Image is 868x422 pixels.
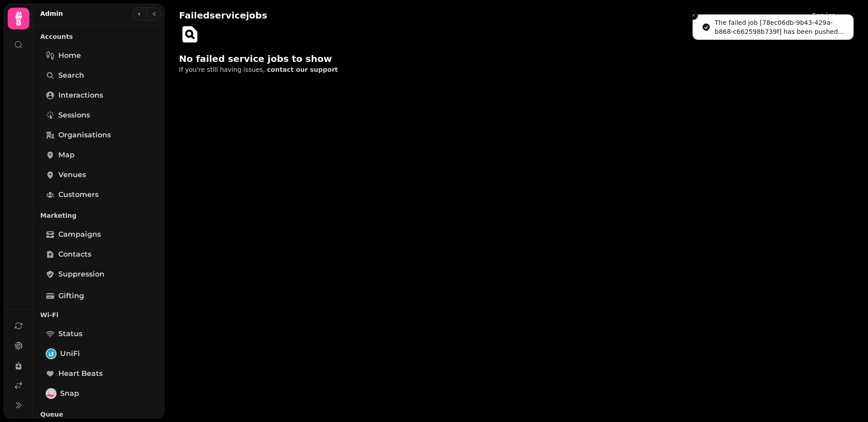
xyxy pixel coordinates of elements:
[40,66,157,84] a: Search
[58,269,104,280] span: Suppression
[40,384,157,403] a: SnapSnap
[58,291,84,301] span: Gifting
[58,169,86,180] span: Venues
[40,325,157,343] a: Status
[40,207,157,224] p: Marketing
[58,189,99,200] span: Customers
[60,388,79,399] span: Snap
[58,249,91,260] span: Contacts
[40,126,157,144] a: Organisations
[40,265,157,283] a: Suppression
[40,106,157,124] a: Sessions
[58,110,90,121] span: Sessions
[58,50,81,61] span: Home
[47,389,56,398] img: Snap
[179,52,353,65] h2: No failed service jobs to show
[179,65,410,74] p: If you're still having issues,
[58,90,103,101] span: Interactions
[267,66,338,73] span: contact our support
[807,7,854,23] button: Service
[40,287,157,305] a: Gifting
[40,86,157,104] a: Interactions
[40,245,157,263] a: Contacts
[40,345,157,363] a: UniFiUniFi
[58,229,101,240] span: Campaigns
[689,11,698,20] button: Close toast
[47,349,56,358] img: UniFi
[60,348,80,359] span: UniFi
[40,28,157,45] p: Accounts
[715,18,850,36] div: The failed job [78ec06db-9b43-429a-b868-c662598b739f] has been pushed back onto the queue!
[58,368,103,379] span: Heart beats
[58,150,75,160] span: Map
[40,166,157,184] a: Venues
[179,9,267,22] h2: Failed service jobs
[40,365,157,383] a: Heart beats
[58,328,82,339] span: Status
[40,47,157,65] a: Home
[40,9,63,18] h2: Admin
[58,130,111,141] span: Organisations
[267,65,338,74] button: contact our support
[40,146,157,164] a: Map
[58,70,84,81] span: Search
[40,307,157,323] p: Wi-Fi
[40,186,157,204] a: Customers
[40,225,157,244] a: Campaigns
